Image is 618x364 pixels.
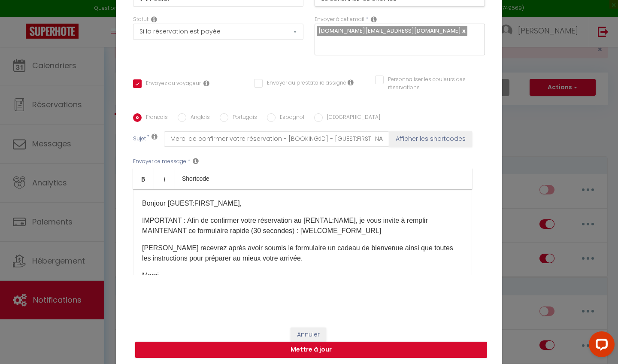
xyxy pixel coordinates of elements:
label: Statut [133,15,148,24]
button: Annuler [291,328,326,342]
label: Espagnol [276,113,304,123]
i: Envoyer au voyageur [203,80,209,87]
label: Sujet [133,135,146,144]
i: Subject [151,133,158,140]
label: Envoyer ce message [133,158,186,166]
i: Booking status [151,16,157,23]
a: Italic [154,168,175,189]
i: Message [193,158,199,164]
span: [DOMAIN_NAME][EMAIL_ADDRESS][DOMAIN_NAME] [318,27,461,35]
button: Mettre à jour [135,342,487,358]
a: Shortcode [175,168,216,189]
i: Recipient [371,16,377,23]
iframe: LiveChat chat widget [582,328,618,364]
p: Merci. [142,270,463,281]
label: Anglais [186,113,210,123]
label: Portugais [228,113,257,123]
label: [GEOGRAPHIC_DATA] [323,113,380,123]
a: Bold [133,168,154,189]
label: Envoyer à cet email [315,15,364,24]
p: [PERSON_NAME] recevrez après avoir soumis le formulaire un cadeau de bienvenue ainsi que toutes l... [142,243,463,264]
button: Afficher les shortcodes [389,131,472,147]
i: Envoyer au prestataire si il est assigné [348,79,354,86]
label: Français [142,113,168,123]
p: Bonjour [GUEST:FIRST_NAME], [142,198,463,209]
p: IMPORTANT : Afin de confirmer votre réservation au [RENTAL:NAME], je vous invite à remplir MAINTE... [142,215,463,236]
